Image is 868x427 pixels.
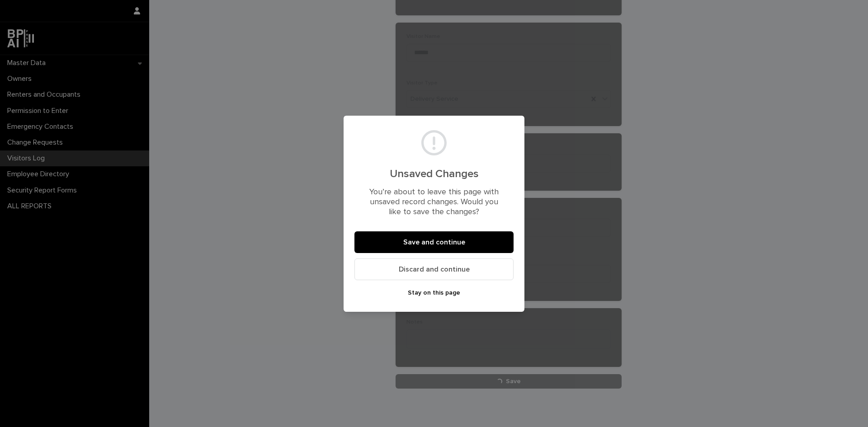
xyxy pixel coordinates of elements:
[354,231,514,253] button: Save and continue
[399,266,470,273] span: Discard and continue
[403,239,465,246] span: Save and continue
[365,188,503,217] p: You’re about to leave this page with unsaved record changes. Would you like to save the changes?
[354,286,514,300] button: Stay on this page
[354,258,514,280] button: Discard and continue
[408,290,460,296] span: Stay on this page
[365,168,503,181] h2: Unsaved Changes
